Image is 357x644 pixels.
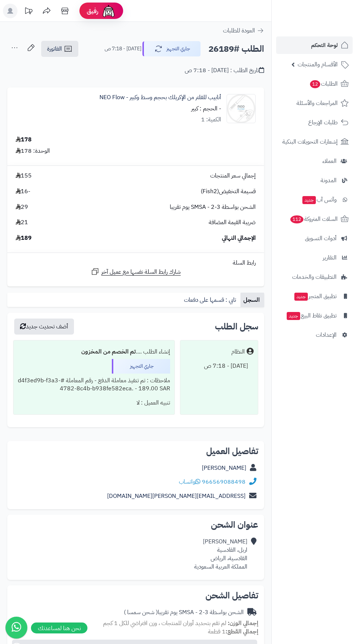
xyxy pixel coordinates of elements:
h2: عنوان الشحن [13,520,258,529]
span: المراجعات والأسئلة [297,98,338,108]
small: 1 قطعة [208,627,258,636]
span: المدونة [321,175,337,186]
a: لوحة التحكم [276,36,353,54]
a: أدوات التسويق [276,230,353,247]
small: - الحجم : كبير [191,104,221,113]
span: قسيمة التخفيض(Fish2) [201,187,256,196]
div: إنشاء الطلب .... [18,345,170,359]
span: لم تقم بتحديد أوزان للمنتجات ، وزن افتراضي للكل 1 كجم [103,619,226,628]
div: الوحدة: 178 [16,147,50,155]
span: لوحة التحكم [311,40,338,50]
a: [PERSON_NAME] [202,464,246,472]
span: شارك رابط السلة نفسها مع عميل آخر [101,268,181,276]
div: الشحن بواسطة SMSA - 2-3 يوم تقريبا [124,608,244,617]
a: الإعدادات [276,326,353,344]
b: تم الخصم من المخزون [81,347,136,356]
span: الشحن بواسطة SMSA - 2-3 يوم تقريبا [170,203,256,211]
span: ضريبة القيمة المضافة [209,218,256,227]
img: ai-face.png [101,4,116,18]
a: السلات المتروكة112 [276,210,353,228]
span: تطبيق نقاط البيع [286,311,337,321]
a: شارك رابط السلة نفسها مع عميل آخر [91,267,181,276]
button: جاري التجهيز [142,41,201,56]
span: وآتس آب [302,195,337,205]
a: العودة للطلبات [223,26,264,35]
a: التطبيقات والخدمات [276,268,353,286]
strong: إجمالي الوزن: [228,619,258,628]
strong: إجمالي القطع: [225,627,258,636]
span: الإجمالي النهائي [222,234,256,242]
a: وآتس آبجديد [276,191,353,208]
span: العودة للطلبات [223,26,255,35]
div: تنبيه العميل : لا [18,396,170,410]
span: 155 [16,172,32,180]
a: المدونة [276,172,353,189]
a: إشعارات التحويلات البنكية [276,133,353,151]
a: الفاتورة [41,41,78,57]
a: العملاء [276,152,353,170]
h2: تفاصيل العميل [13,447,258,456]
div: ملاحظات : تم تنفيذ معاملة الدفع - رقم المعاملة #d4f3ed9b-f3a3-4782-8c4b-b938fe582eca. - 189.00 SAR [18,374,170,396]
a: الطلبات12 [276,75,353,93]
span: إشعارات التحويلات البنكية [282,137,338,147]
img: logo-2.png [307,19,350,35]
span: العملاء [322,156,337,166]
h3: سجل الطلب [215,322,258,331]
h2: الطلب #26189 [208,42,264,56]
div: جاري التجهيز [112,359,170,374]
h2: تفاصيل الشحن [13,591,258,600]
span: رفيق [87,7,98,15]
a: 966569088498 [202,477,246,486]
a: [EMAIL_ADDRESS][PERSON_NAME][DOMAIN_NAME] [107,492,246,500]
span: التقارير [323,253,337,263]
div: الكمية: 1 [201,116,221,124]
span: ( شحن سمسا ) [124,608,158,617]
small: [DATE] - 7:18 ص [105,45,141,52]
span: الأقسام والمنتجات [298,59,338,70]
span: -16 [16,187,30,196]
span: التطبيقات والخدمات [292,272,337,282]
span: جديد [302,196,316,204]
div: 178 [16,136,32,144]
a: واتساب [179,477,200,486]
span: جديد [287,312,300,320]
span: الفاتورة [47,44,62,53]
span: أدوات التسويق [305,233,337,243]
a: أنابيب للفلتر من الإكريلك بحجم وسط وكبير - NEO Flow [99,93,221,102]
img: 1657236873-neoFlowN-l-90x90.jpg [227,94,255,123]
div: تاريخ الطلب : [DATE] - 7:18 ص [185,66,264,75]
div: رابط السلة [10,259,261,267]
a: طلبات الإرجاع [276,114,353,131]
span: 29 [16,203,28,211]
span: إجمالي سعر المنتجات [210,172,256,180]
a: تطبيق المتجرجديد [276,288,353,305]
span: الطلبات [309,79,338,89]
span: 12 [310,80,320,88]
span: السلات المتروكة [290,214,338,224]
a: السجل [240,293,264,307]
div: النظام [231,348,245,356]
span: 21 [16,218,28,227]
span: 189 [16,234,32,242]
span: الإعدادات [316,330,337,340]
a: تحديثات المنصة [19,4,38,20]
button: أضف تحديث جديد [14,319,74,335]
a: التقارير [276,249,353,266]
a: تابي : قسمها على دفعات [181,293,240,307]
span: تطبيق المتجر [294,291,337,301]
span: 112 [290,215,303,223]
div: [PERSON_NAME] اربل، القادسية القادسية، الرياض المملكة العربية السعودية [194,538,247,571]
span: طلبات الإرجاع [308,117,338,128]
div: [DATE] - 7:18 ص [185,359,254,373]
a: المراجعات والأسئلة [276,94,353,112]
a: تطبيق نقاط البيعجديد [276,307,353,324]
span: جديد [294,293,308,301]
